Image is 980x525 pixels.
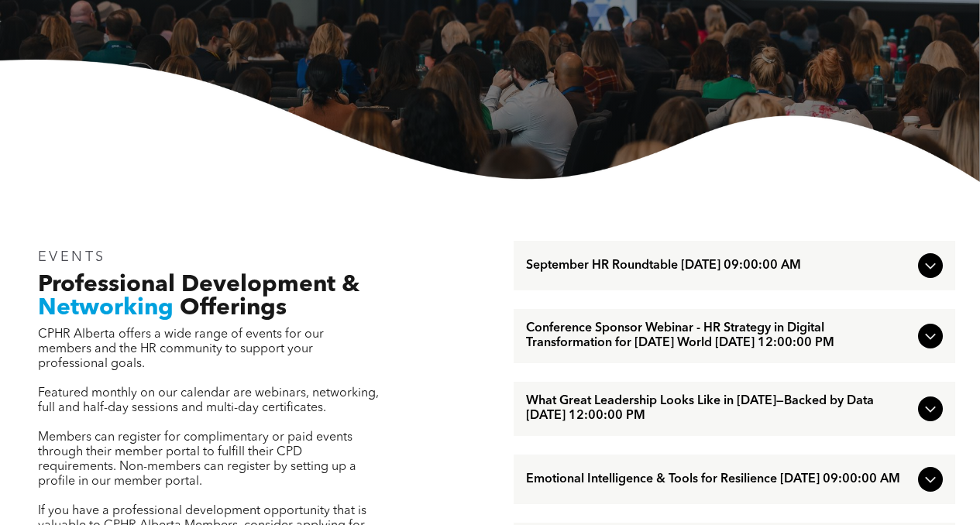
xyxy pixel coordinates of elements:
[38,273,359,297] span: Professional Development &
[38,328,324,370] span: CPHR Alberta offers a wide range of events for our members and the HR community to support your p...
[526,259,912,273] span: September HR Roundtable [DATE] 09:00:00 AM
[526,472,912,487] span: Emotional Intelligence & Tools for Resilience [DATE] 09:00:00 AM
[38,297,174,320] span: Networking
[526,321,912,351] span: Conference Sponsor Webinar - HR Strategy in Digital Transformation for [DATE] World [DATE] 12:00:...
[38,250,107,264] span: EVENTS
[38,431,356,488] span: Members can register for complimentary or paid events through their member portal to fulfill thei...
[180,297,287,320] span: Offerings
[526,394,912,424] span: What Great Leadership Looks Like in [DATE]—Backed by Data [DATE] 12:00:00 PM
[38,387,379,414] span: Featured monthly on our calendar are webinars, networking, full and half-day sessions and multi-d...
